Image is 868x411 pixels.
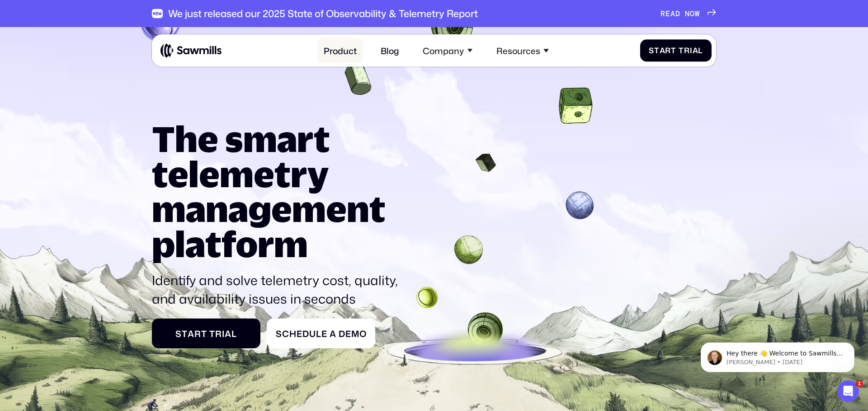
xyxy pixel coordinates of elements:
span: E [665,9,670,18]
a: StartTrial [152,319,260,348]
span: O [690,9,695,18]
span: 1 [856,380,863,388]
span: a [693,46,698,55]
span: D [675,9,680,18]
span: l [231,328,237,339]
a: Product [317,39,363,62]
span: a [188,328,194,339]
span: r [684,46,690,55]
span: u [309,328,316,339]
iframe: Intercom notifications message [687,323,868,387]
span: a [330,328,336,339]
span: R [660,9,665,18]
span: T [679,46,684,55]
div: Resources [490,39,555,62]
span: a [225,328,231,339]
span: l [316,328,321,339]
span: S [276,328,282,339]
span: i [690,46,693,55]
span: o [359,328,367,339]
span: d [302,328,309,339]
a: ScheduleaDemo [267,319,375,348]
span: t [671,46,676,55]
span: r [194,328,201,339]
iframe: Intercom live chat [837,380,859,402]
span: t [201,328,207,339]
span: r [215,328,222,339]
span: c [282,328,289,339]
span: r [665,46,671,55]
span: e [321,328,327,339]
span: e [345,328,351,339]
h1: The smart telemetry management platform [152,121,404,262]
span: e [297,328,302,339]
div: We just released our 2025 State of Observability & Telemetry Report [168,8,478,19]
p: Identify and solve telemetry cost, quality, and availability issues in seconds [152,271,404,308]
span: N [685,9,690,18]
span: m [351,328,359,339]
span: t [654,46,660,55]
span: A [670,9,675,18]
a: READNOW [660,9,716,18]
span: W [695,9,700,18]
span: S [649,46,654,55]
div: Resources [496,45,540,55]
span: S [175,328,182,339]
span: a [660,46,665,55]
span: l [698,46,703,55]
div: Company [423,45,464,55]
a: StartTrial [640,39,712,61]
span: t [182,328,188,339]
a: Blog [374,39,406,62]
div: Company [416,39,479,62]
span: h [289,328,297,339]
span: D [339,328,345,339]
span: T [209,328,215,339]
span: i [222,328,225,339]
